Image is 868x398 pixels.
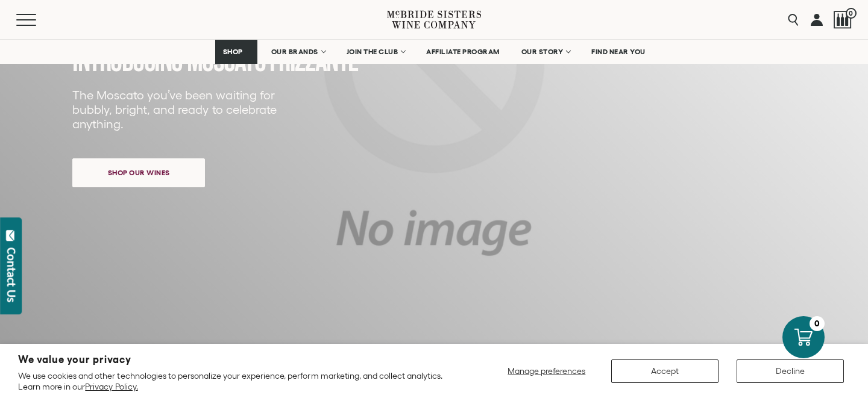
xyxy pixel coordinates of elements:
[611,359,719,383] button: Accept
[521,48,564,56] span: OUR STORY
[591,48,646,56] span: FIND NEAR YOU
[85,382,137,391] a: Privacy Policy.
[737,359,844,383] button: Decline
[514,40,578,64] a: OUR STORY
[16,14,60,26] button: Mobile Menu Trigger
[18,370,459,392] p: We use cookies and other technologies to personalize your experience, perform marketing, and coll...
[223,48,244,56] span: SHOP
[72,158,205,187] a: Shop our wines
[215,40,257,64] a: SHOP
[583,40,653,64] a: FIND NEAR YOU
[810,316,825,331] div: 0
[87,161,191,184] span: Shop our wines
[426,48,500,56] span: AFFILIATE PROGRAM
[5,247,17,302] div: Contact Us
[263,40,333,64] a: OUR BRANDS
[347,48,398,56] span: JOIN THE CLUB
[500,359,593,383] button: Manage preferences
[72,88,285,131] p: The Moscato you’ve been waiting for bubbly, bright, and ready to celebrate anything.
[846,8,857,19] span: 0
[508,366,585,376] span: Manage preferences
[18,355,459,365] h2: We value your privacy
[418,40,508,64] a: AFFILIATE PROGRAM
[339,40,413,64] a: JOIN THE CLUB
[271,48,318,56] span: OUR BRANDS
